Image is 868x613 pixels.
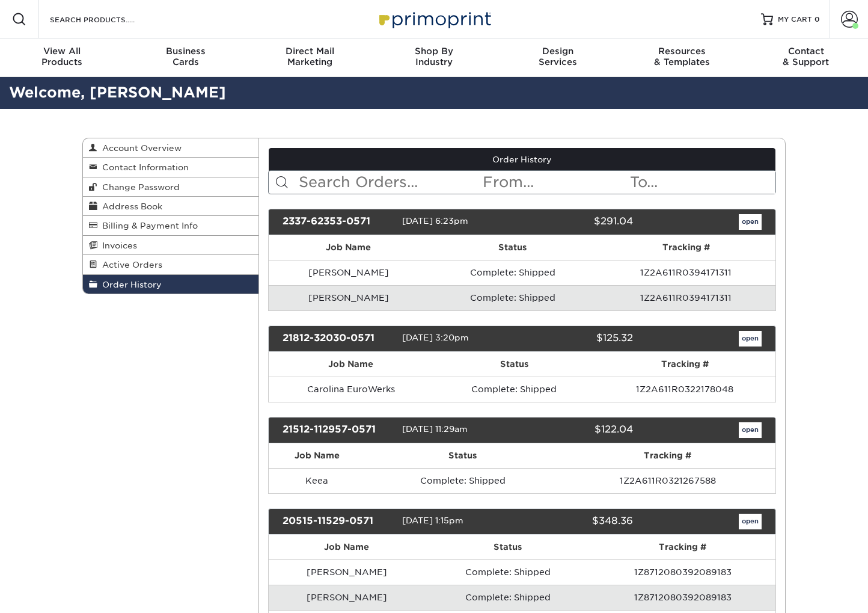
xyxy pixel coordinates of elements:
[496,46,620,67] div: Services
[365,443,560,468] th: Status
[590,535,775,559] th: Tracking #
[97,182,180,192] span: Change Password
[274,214,402,230] div: 2337-62353-0571
[629,171,775,194] input: To...
[425,585,590,610] td: Complete: Shipped
[402,516,463,525] span: [DATE] 1:15pm
[298,171,482,194] input: Search Orders...
[597,260,775,285] td: 1Z2A611R0394171311
[83,158,258,177] a: Contact Information
[269,285,429,310] td: [PERSON_NAME]
[594,377,775,402] td: 1Z2A611R0322178048
[83,177,258,197] a: Change Password
[739,422,762,438] a: open
[744,39,868,77] a: Contact& Support
[124,46,248,57] span: Business
[560,468,775,493] td: 1Z2A611R0321267588
[433,352,594,377] th: Status
[496,39,620,77] a: DesignServices
[269,260,429,285] td: [PERSON_NAME]
[481,171,628,194] input: From...
[269,468,366,493] td: Keea
[269,352,434,377] th: Job Name
[248,46,372,57] span: Direct Mail
[739,514,762,529] a: open
[590,559,775,585] td: 1Z8712080392089183
[49,12,166,26] input: SEARCH PRODUCTS.....
[402,333,469,342] span: [DATE] 3:20pm
[560,443,775,468] th: Tracking #
[269,235,429,260] th: Job Name
[496,46,620,57] span: Design
[124,39,248,77] a: BusinessCards
[274,331,402,347] div: 21812-32030-0571
[620,46,744,57] span: Resources
[433,377,594,402] td: Complete: Shipped
[269,585,426,610] td: [PERSON_NAME]
[372,46,496,57] span: Shop By
[372,39,496,77] a: Shop ByIndustry
[269,377,434,402] td: Carolina EuroWerks
[744,46,868,67] div: & Support
[97,241,137,250] span: Invoices
[429,285,597,310] td: Complete: Shipped
[513,214,641,230] div: $291.04
[815,15,820,23] span: 0
[83,255,258,274] a: Active Orders
[248,39,372,77] a: Direct MailMarketing
[594,352,775,377] th: Tracking #
[429,235,597,260] th: Status
[97,202,162,211] span: Address Book
[597,285,775,310] td: 1Z2A611R0394171311
[269,443,366,468] th: Job Name
[83,236,258,255] a: Invoices
[97,221,198,230] span: Billing & Payment Info
[425,535,590,559] th: Status
[744,46,868,57] span: Contact
[97,143,182,153] span: Account Overview
[402,424,468,434] span: [DATE] 11:29am
[83,216,258,235] a: Billing & Payment Info
[365,468,560,493] td: Complete: Shipped
[83,138,258,158] a: Account Overview
[269,535,426,559] th: Job Name
[97,162,189,172] span: Contact Information
[274,514,402,529] div: 20515-11529-0571
[590,585,775,610] td: 1Z8712080392089183
[513,422,641,438] div: $122.04
[425,559,590,585] td: Complete: Shipped
[374,6,494,32] img: Primoprint
[402,216,468,226] span: [DATE] 6:23pm
[597,235,775,260] th: Tracking #
[513,514,641,529] div: $348.36
[778,14,812,25] span: MY CART
[83,197,258,216] a: Address Book
[274,422,402,438] div: 21512-112957-0571
[97,280,162,289] span: Order History
[248,46,372,67] div: Marketing
[97,260,162,270] span: Active Orders
[739,214,762,230] a: open
[513,331,641,347] div: $125.32
[372,46,496,67] div: Industry
[269,559,426,585] td: [PERSON_NAME]
[620,39,744,77] a: Resources& Templates
[269,148,776,171] a: Order History
[83,275,258,294] a: Order History
[620,46,744,67] div: & Templates
[429,260,597,285] td: Complete: Shipped
[739,331,762,347] a: open
[124,46,248,67] div: Cards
